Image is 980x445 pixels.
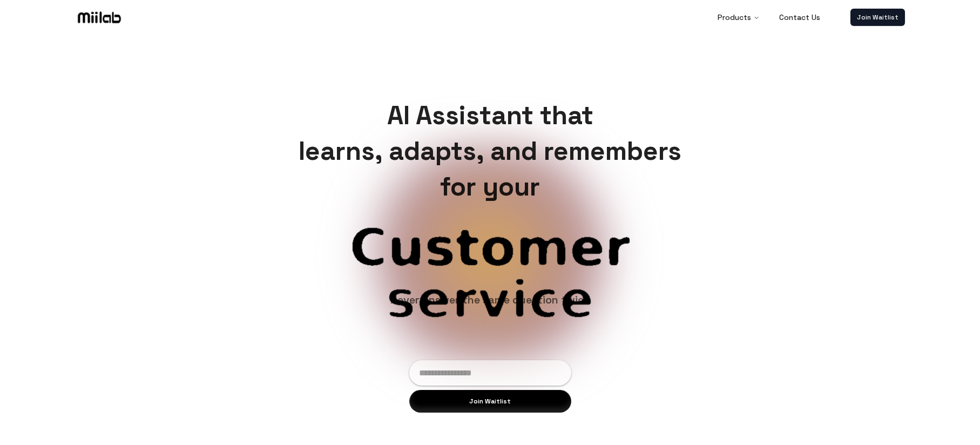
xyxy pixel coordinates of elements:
button: Products [709,6,768,28]
button: Join Waitlist [409,390,571,413]
img: Logo [76,9,123,25]
a: Join Waitlist [850,9,905,26]
span: Customer service [247,222,733,326]
nav: Main [709,6,829,28]
a: Contact Us [771,6,829,28]
h1: AI Assistant that learns, adapts, and remembers for your [290,98,690,205]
